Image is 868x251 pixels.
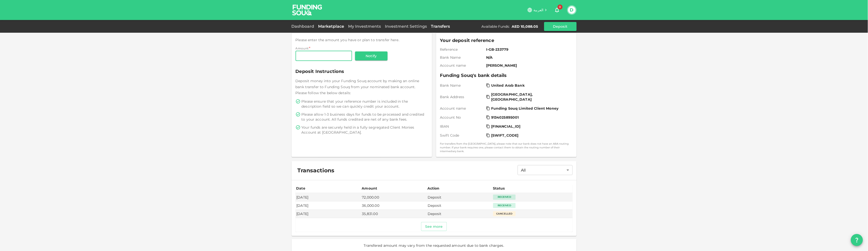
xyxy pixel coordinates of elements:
div: Date [296,185,306,191]
span: [GEOGRAPHIC_DATA], [GEOGRAPHIC_DATA] [491,92,569,102]
span: [FINANCIAL_ID] [491,124,521,129]
td: [DATE] [296,210,361,218]
span: Reference [440,47,484,52]
td: Deposit [427,202,492,210]
span: 9134025895001 [491,115,519,120]
a: Investment Settings [383,24,429,29]
span: Deposit Instructions [296,68,428,75]
td: [DATE] [296,193,361,201]
span: Account name [440,63,484,68]
button: Notify [355,51,388,60]
span: [PERSON_NAME] [486,63,570,68]
span: N/A [486,55,570,60]
span: Transfered amount may vary from the requested amount due to bank charges. [364,243,504,248]
input: amount [296,51,352,61]
span: Funding Souq's bank details [440,72,573,79]
span: Please enter the amount you have or plan to transfer here. [296,38,400,42]
span: I-GB-233779 [486,47,570,52]
span: [SWIFT_CODE] [491,133,519,138]
button: question [851,234,863,246]
span: Please allow 1-3 business days for funds to be processed and credited to your account. All funds ... [302,112,427,122]
button: Deposit [544,22,577,31]
div: Cancelled [493,211,516,216]
span: Account name [440,106,484,111]
span: Account No [440,115,484,120]
div: AED 10,088.05 [512,24,538,29]
td: Deposit [427,193,492,201]
span: Swift Code [440,133,484,138]
td: 72,000.00 [361,193,427,201]
button: D [568,6,576,14]
a: Transfers [429,24,452,29]
span: Funding Souq Limited Client Money [491,106,558,111]
a: My Investments [346,24,383,29]
td: [DATE] [296,202,361,210]
a: Dashboard [292,24,316,29]
span: IBAN [440,124,484,129]
div: Status [493,185,505,191]
button: 0 [552,5,562,15]
div: Available Funds : [482,24,510,29]
span: Your funds are securely held in a fully segregated Client Monies Account at [GEOGRAPHIC_DATA]. [302,125,427,135]
span: 0 [558,4,563,9]
div: Received [493,203,516,208]
span: Deposit money into your Funding Souq account by making an online bank transfer to Funding Souq fr... [296,79,419,95]
span: Transactions [298,167,335,174]
span: Bank Name [440,55,484,60]
span: العربية [534,8,544,12]
span: Bank Address [440,94,484,99]
span: Bank Name [440,83,484,88]
small: For transfers from the [GEOGRAPHIC_DATA], please note that our bank does not have an ABA routing ... [440,142,573,153]
td: 36,000.00 [361,202,427,210]
button: See more [421,222,447,231]
span: Amount [296,46,309,50]
div: Action [427,185,440,191]
div: All [518,165,573,175]
span: Your deposit reference [440,37,573,44]
td: Deposit [427,210,492,218]
td: 35,831.00 [361,210,427,218]
a: Marketplace [316,24,346,29]
div: Amount [362,185,377,191]
div: Received [493,195,516,200]
span: United Arab Bank [491,83,525,88]
span: Please ensure that your reference number is included in the description field so we can quickly c... [302,99,427,109]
